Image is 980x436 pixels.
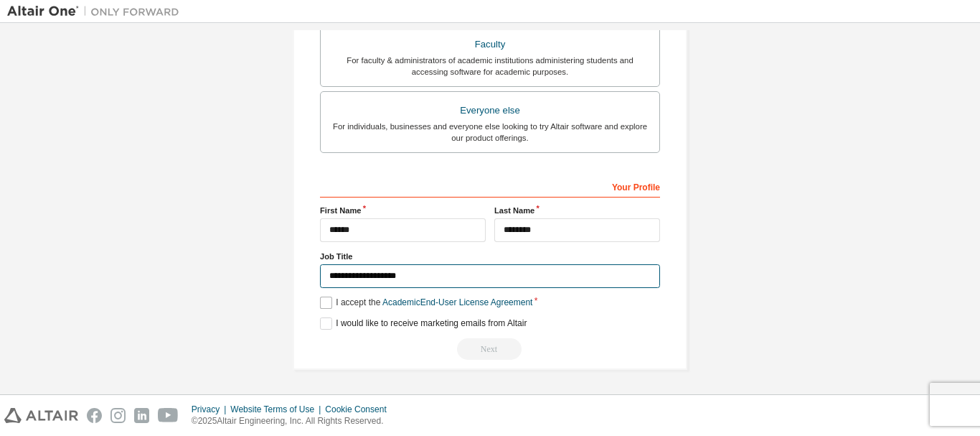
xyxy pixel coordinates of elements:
[110,408,126,423] img: instagram.svg
[320,205,486,216] label: First Name
[230,404,325,415] div: Website Terms of Use
[329,121,651,144] div: For individuals, businesses and everyone else looking to try Altair software and explore our prod...
[325,404,395,415] div: Cookie Consent
[87,408,102,423] img: facebook.svg
[7,4,187,19] img: Altair One
[4,408,78,423] img: altair_logo.svg
[494,205,660,216] label: Last Name
[192,415,395,427] p: © 2025 Altair Engineering, Inc. All Rights Reserved.
[320,175,660,198] div: Your Profile
[320,317,527,330] label: I would like to receive marketing emails from Altair
[320,297,532,309] label: I accept the
[158,408,179,423] img: youtube.svg
[382,297,532,307] a: Academic End-User License Agreement
[134,408,149,423] img: linkedin.svg
[320,338,660,360] div: Read and acccept EULA to continue
[329,34,651,55] div: Faculty
[320,251,660,262] label: Job Title
[329,101,651,121] div: Everyone else
[192,404,230,415] div: Privacy
[329,55,651,78] div: For faculty & administrators of academic institutions administering students and accessing softwa...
